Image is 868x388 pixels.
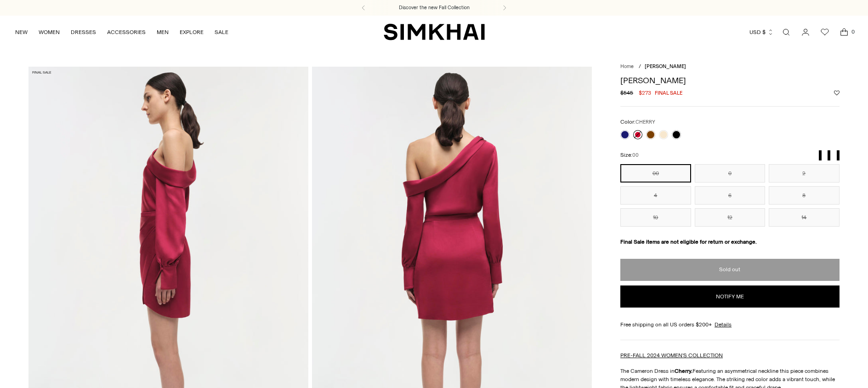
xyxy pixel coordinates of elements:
strong: Final Sale items are not eligible for return or exchange. [620,239,757,245]
s: $545 [620,89,633,97]
button: USD $ [749,22,774,42]
a: EXPLORE [180,22,204,42]
span: [PERSON_NAME] [645,63,686,69]
strong: Cherry. [675,368,692,374]
a: Home [620,63,634,69]
span: $273 [639,89,651,97]
button: 14 [769,208,840,227]
a: ACCESSORIES [107,22,146,42]
a: Details [715,320,732,329]
button: Notify me [620,285,840,308]
a: SIMKHAI [384,23,485,41]
a: Open search modal [777,23,795,41]
div: Free shipping on all US orders $200+ [620,320,840,329]
a: Open cart modal [835,23,853,41]
button: 10 [620,208,691,227]
a: DRESSES [71,22,96,42]
h1: [PERSON_NAME] [620,76,840,85]
button: Add to Wishlist [834,90,840,96]
div: / [639,63,641,71]
a: Wishlist [816,23,834,41]
a: PRE-FALL 2024 WOMEN'S COLLECTION [620,352,723,359]
span: CHERRY [635,119,655,125]
a: MEN [157,22,169,42]
label: Color: [620,118,655,126]
a: SALE [215,22,228,42]
a: Go to the account page [796,23,815,41]
a: Discover the new Fall Collection [399,4,470,11]
button: 0 [695,164,766,183]
button: 00 [620,164,691,183]
nav: breadcrumbs [620,63,840,71]
span: 00 [632,152,639,158]
a: WOMEN [39,22,60,42]
a: NEW [15,22,28,42]
button: 8 [769,186,840,205]
button: 2 [769,164,840,183]
button: 12 [695,208,766,227]
label: Size: [620,151,639,160]
button: 4 [620,186,691,205]
span: 0 [849,28,857,36]
button: 6 [695,186,766,205]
